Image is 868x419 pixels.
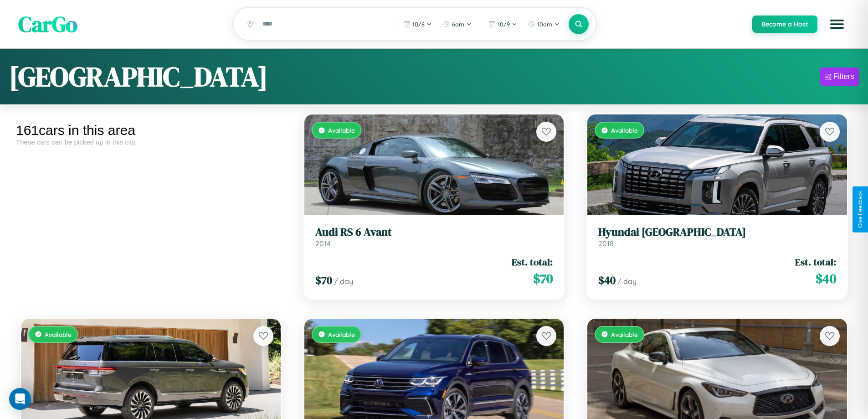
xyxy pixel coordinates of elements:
[512,255,553,269] span: Est. total:
[315,226,553,248] a: Audi RS 6 Avant2014
[9,58,268,95] h1: [GEOGRAPHIC_DATA]
[315,239,331,248] span: 2014
[824,11,850,37] button: Open menu
[399,17,437,31] button: 10/8
[611,331,638,338] span: Available
[611,126,638,134] span: Available
[598,273,616,288] span: $ 40
[598,226,836,239] h3: Hyundai [GEOGRAPHIC_DATA]
[438,17,476,31] button: 6am
[315,273,332,288] span: $ 70
[524,17,564,31] button: 10am
[816,269,836,288] span: $ 40
[16,138,286,146] div: These cars can be picked up in this city.
[537,21,552,28] span: 10am
[752,16,817,33] button: Become a Host
[334,277,353,286] span: / day
[820,67,859,86] button: Filters
[533,269,553,288] span: $ 70
[498,21,510,28] span: 10 / 9
[452,21,464,28] span: 6am
[18,9,77,39] span: CarGo
[598,226,836,248] a: Hyundai [GEOGRAPHIC_DATA]2018
[833,72,854,81] div: Filters
[315,226,553,239] h3: Audi RS 6 Avant
[9,388,31,410] div: Open Intercom Messenger
[617,277,637,286] span: / day
[795,255,836,269] span: Est. total:
[598,239,614,248] span: 2018
[16,123,286,138] div: 161 cars in this area
[412,21,425,28] span: 10 / 8
[484,17,522,31] button: 10/9
[328,126,355,134] span: Available
[45,331,72,338] span: Available
[328,331,355,338] span: Available
[857,191,863,228] div: Give Feedback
